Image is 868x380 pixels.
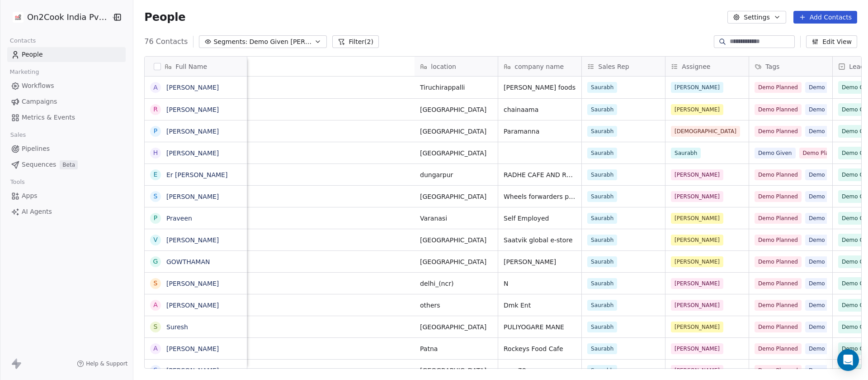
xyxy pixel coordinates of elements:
span: Demo Given [805,169,846,180]
span: RADHE CAFE AND RESTAURANT [504,170,576,179]
div: S [154,279,158,288]
span: Sequences [22,160,56,169]
div: P [154,213,157,223]
span: Saurabh [587,126,617,137]
a: Campaigns [7,94,126,109]
span: Varanasi [420,214,492,223]
a: [PERSON_NAME] [166,280,219,287]
div: Tags [749,57,832,76]
span: Demo Given [805,82,846,93]
span: [PERSON_NAME] [671,365,723,376]
div: A [154,83,158,92]
span: Demo Given [805,343,846,354]
a: GOWTHAMAN [166,258,210,265]
span: [GEOGRAPHIC_DATA] [420,257,492,266]
span: [PERSON_NAME] [671,191,723,202]
span: Saurabh [587,191,617,202]
span: Demo Planned [755,191,802,202]
span: Marketing [6,65,43,79]
a: [PERSON_NAME] [166,302,219,309]
img: on2cook%20logo-04%20copy.jpg [13,12,24,23]
span: Demo Planned [799,148,846,159]
span: Campaigns [22,97,57,106]
span: Assignee [682,62,710,71]
span: People [22,50,43,59]
span: [PERSON_NAME] [504,257,576,266]
span: Workflows [22,81,54,91]
span: Saurabh [587,365,617,376]
span: Demo Planned [755,343,802,354]
span: Saurabh [587,278,617,289]
div: Assignee [665,57,749,76]
span: Tags [765,62,779,71]
span: Saurabh [587,104,617,115]
div: v [154,235,158,245]
span: [GEOGRAPHIC_DATA] [420,127,492,136]
span: [GEOGRAPHIC_DATA] [420,149,492,158]
span: Demo Given [805,256,846,267]
span: Wheels forwarders pvt ltd [504,192,576,201]
span: Dmk Ent [504,301,576,310]
span: Saurabh [587,235,617,245]
a: AI Agents [7,204,126,219]
span: [PERSON_NAME] [671,278,723,289]
a: SequencesBeta [7,157,126,172]
span: [GEOGRAPHIC_DATA] [420,105,492,114]
span: PULIYOGARE MANE [504,322,576,332]
a: [PERSON_NAME] [166,367,219,374]
div: location [415,57,498,76]
span: [PERSON_NAME] foods [504,83,576,92]
span: Beta [60,160,78,169]
span: [GEOGRAPHIC_DATA] [420,236,492,245]
span: Saurabh [587,322,617,332]
span: location [431,62,456,71]
button: Edit View [806,35,857,48]
span: People [144,10,185,24]
span: Full Name [175,62,207,71]
span: Saurabh [587,82,617,93]
span: Saurabh [587,343,617,354]
div: S [154,322,158,332]
a: [PERSON_NAME] [166,193,219,200]
span: 76 Contacts [144,36,188,47]
span: [DEMOGRAPHIC_DATA] [671,126,740,137]
a: Apps [7,188,126,203]
a: [PERSON_NAME] [166,345,219,352]
span: [GEOGRAPHIC_DATA] [420,192,492,201]
span: company name [514,62,564,71]
span: Demo Planned [755,235,802,245]
a: Pipelines [7,141,126,156]
button: Filter(2) [332,35,379,48]
div: S [154,192,158,201]
div: Full Name [145,57,247,76]
span: Demo Given [PERSON_NAME] [249,37,312,47]
span: Demo Given [755,148,796,159]
div: H [153,148,158,158]
span: Tools [6,175,28,189]
a: Suresh [166,323,188,331]
button: Add Contacts [793,11,857,24]
span: Patna [420,344,492,353]
a: Er [PERSON_NAME] [166,171,227,178]
a: [PERSON_NAME] [166,106,219,113]
span: Sales [6,128,30,142]
div: S [154,366,158,375]
span: Demo Given [805,104,846,115]
span: [PERSON_NAME] [671,256,723,267]
span: [PERSON_NAME] [671,322,723,332]
span: Demo Planned [755,82,802,93]
span: Demo Planned [755,213,802,224]
span: Demo Planned [755,365,802,376]
span: Demo Planned [755,256,802,267]
button: Settings [727,11,786,24]
span: Self Employed [504,214,576,223]
span: [PERSON_NAME] [671,213,723,224]
span: N [504,279,576,288]
span: Demo Given [805,300,846,311]
span: Contacts [6,34,40,48]
span: Pipelines [22,144,50,154]
span: Sales Rep [598,62,629,71]
span: others [420,301,492,310]
span: Demo Given [805,213,846,224]
span: Help & Support [86,360,127,367]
